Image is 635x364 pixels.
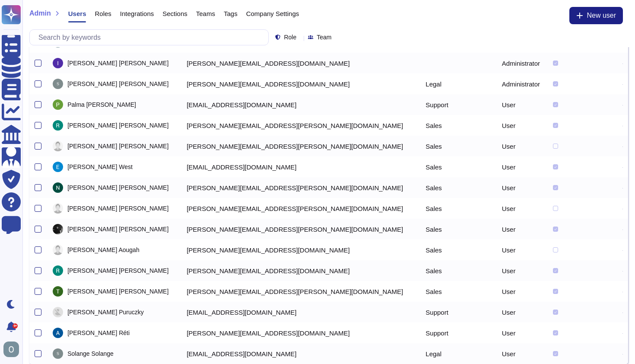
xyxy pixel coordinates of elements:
[181,115,420,136] td: [PERSON_NAME][EMAIL_ADDRESS][PERSON_NAME][DOMAIN_NAME]
[420,302,496,322] td: Support
[181,219,420,239] td: [PERSON_NAME][EMAIL_ADDRESS][PERSON_NAME][DOMAIN_NAME]
[2,340,25,359] button: user
[53,286,63,297] img: user
[67,226,168,232] span: [PERSON_NAME] [PERSON_NAME]
[67,164,133,170] span: [PERSON_NAME] West
[181,281,420,302] td: [PERSON_NAME][EMAIL_ADDRESS][PERSON_NAME][DOMAIN_NAME]
[497,136,548,156] td: User
[181,239,420,260] td: [PERSON_NAME][EMAIL_ADDRESS][DOMAIN_NAME]
[420,156,496,177] td: Sales
[53,265,63,276] img: user
[181,94,420,115] td: [EMAIL_ADDRESS][DOMAIN_NAME]
[420,177,496,198] td: Sales
[67,268,168,274] span: [PERSON_NAME] [PERSON_NAME]
[497,322,548,343] td: User
[181,343,420,364] td: [EMAIL_ADDRESS][DOMAIN_NAME]
[420,239,496,260] td: Sales
[13,323,18,329] div: 9+
[569,7,623,24] button: New user
[420,136,496,156] td: Sales
[67,330,130,336] span: [PERSON_NAME] Réti
[181,53,420,73] td: [PERSON_NAME][EMAIL_ADDRESS][DOMAIN_NAME]
[497,198,548,219] td: User
[53,307,63,317] img: user
[53,79,63,89] img: user
[67,81,168,87] span: [PERSON_NAME] [PERSON_NAME]
[67,247,140,253] span: [PERSON_NAME] Aougah
[181,73,420,94] td: [PERSON_NAME][EMAIL_ADDRESS][DOMAIN_NAME]
[420,115,496,136] td: Sales
[224,10,238,17] span: Tags
[420,281,496,302] td: Sales
[497,239,548,260] td: User
[181,260,420,281] td: [PERSON_NAME][EMAIL_ADDRESS][DOMAIN_NAME]
[67,122,168,128] span: [PERSON_NAME] [PERSON_NAME]
[53,348,63,359] img: user
[68,10,86,17] span: Users
[53,203,63,214] img: user
[53,120,63,131] img: user
[420,73,496,94] td: Legal
[497,302,548,322] td: User
[497,156,548,177] td: User
[67,185,168,191] span: [PERSON_NAME] [PERSON_NAME]
[67,205,168,211] span: [PERSON_NAME] [PERSON_NAME]
[53,328,63,338] img: user
[246,10,299,17] span: Company Settings
[497,177,548,198] td: User
[181,302,420,322] td: [EMAIL_ADDRESS][DOMAIN_NAME]
[67,143,168,149] span: [PERSON_NAME] [PERSON_NAME]
[587,12,616,19] span: New user
[420,322,496,343] td: Support
[181,156,420,177] td: [EMAIL_ADDRESS][DOMAIN_NAME]
[420,260,496,281] td: Sales
[67,351,114,357] span: Solange Solange
[120,10,154,17] span: Integrations
[53,162,63,172] img: user
[67,288,168,294] span: [PERSON_NAME] [PERSON_NAME]
[67,102,136,108] span: Palma [PERSON_NAME]
[317,34,331,40] span: Team
[497,260,548,281] td: User
[53,224,63,234] img: user
[420,343,496,364] td: Legal
[497,94,548,115] td: User
[53,182,63,193] img: user
[196,10,215,17] span: Teams
[67,60,168,66] span: [PERSON_NAME] [PERSON_NAME]
[181,177,420,198] td: [PERSON_NAME][EMAIL_ADDRESS][PERSON_NAME][DOMAIN_NAME]
[497,281,548,302] td: User
[181,322,420,343] td: [PERSON_NAME][EMAIL_ADDRESS][DOMAIN_NAME]
[497,73,548,94] td: Administrator
[34,30,268,45] input: Search by keywords
[497,219,548,239] td: User
[497,53,548,73] td: Administrator
[29,10,51,17] span: Admin
[162,10,187,17] span: Sections
[497,343,548,364] td: User
[181,198,420,219] td: [PERSON_NAME][EMAIL_ADDRESS][PERSON_NAME][DOMAIN_NAME]
[53,58,63,68] img: user
[67,309,144,315] span: [PERSON_NAME] Puruczky
[53,99,63,110] img: user
[53,245,63,255] img: user
[420,219,496,239] td: Sales
[284,34,296,40] span: Role
[53,141,63,151] img: user
[420,198,496,219] td: Sales
[497,115,548,136] td: User
[3,342,19,357] img: user
[181,136,420,156] td: [PERSON_NAME][EMAIL_ADDRESS][PERSON_NAME][DOMAIN_NAME]
[420,94,496,115] td: Support
[95,10,111,17] span: Roles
